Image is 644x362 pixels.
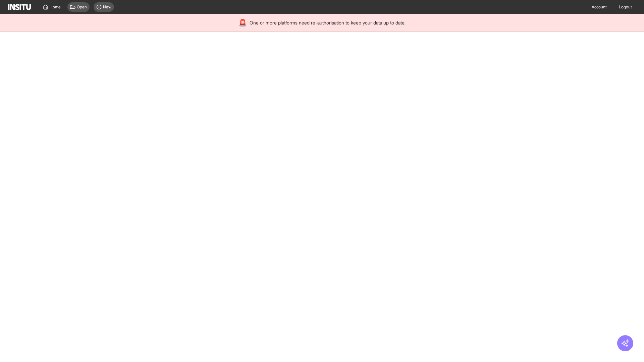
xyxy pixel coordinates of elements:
[50,4,61,10] span: Home
[238,18,247,27] div: 🚨
[77,4,87,10] span: Open
[8,4,31,10] img: Logo
[103,4,111,10] span: New
[250,19,406,26] span: One or more platforms need re-authorisation to keep your data up to date.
